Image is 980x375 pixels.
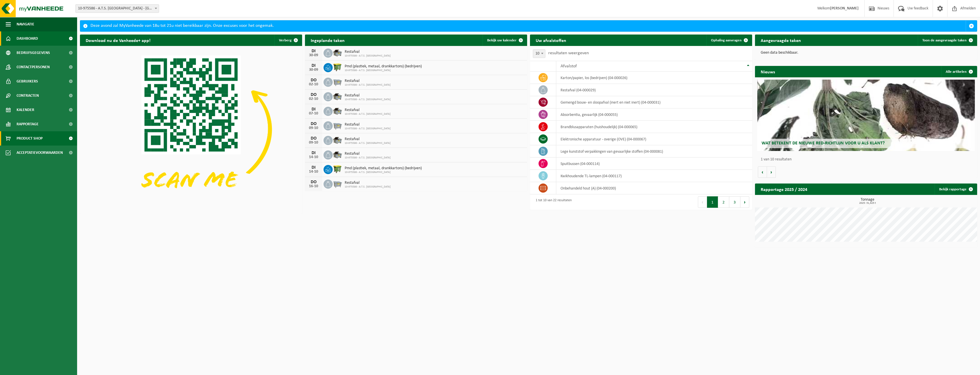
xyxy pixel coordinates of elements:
[830,6,859,11] strong: [PERSON_NAME]
[755,66,781,77] h2: Nieuws
[345,152,391,156] span: Restafval
[483,35,527,46] a: Bekijk uw kalender
[333,77,342,86] img: WB-2500-GAL-GY-01
[76,5,159,13] span: 10-975586 - A.T.S. MERELBEKE - MERELBEKE
[333,106,342,116] img: WB-5000-GAL-GY-01
[556,145,752,158] td: lege kunststof verpakkingen van gevaarlijke stoffen (04-000081)
[274,35,302,46] button: Verberg
[308,184,319,188] div: 16-10
[556,170,752,182] td: kwikhoudende TL-lampen (04-000117)
[308,49,319,53] div: DI
[345,142,391,145] span: 10-975586 - A.T.S. [GEOGRAPHIC_DATA]
[345,166,422,171] span: Pmd (plastiek, metaal, drankkartons) (bedrijven)
[758,166,767,178] button: Vorige
[556,121,752,133] td: brandblusapparaten (huishoudelijk) (04-000065)
[345,108,391,112] span: Restafval
[17,88,39,103] span: Contracten
[333,135,342,145] img: WB-5000-GAL-GY-01
[935,184,977,195] a: Bekijk rapportage
[333,164,342,174] img: WB-1100-HPE-GN-50
[17,131,43,146] span: Product Shop
[761,51,971,55] p: Geen data beschikbaar.
[80,46,302,213] img: Download de VHEPlus App
[308,82,319,86] div: 02-10
[718,196,729,208] button: 2
[706,35,752,46] a: Ophaling aanvragen
[729,196,740,208] button: 3
[345,64,422,69] span: Pmd (plastiek, metaal, drankkartons) (bedrijven)
[308,97,319,101] div: 02-10
[707,196,718,208] button: 1
[17,17,34,31] span: Navigatie
[308,63,319,68] div: DI
[308,126,319,130] div: 09-10
[333,179,342,188] img: WB-2500-GAL-GY-01
[556,96,752,108] td: gemengd bouw- en sloopafval (inert en niet inert) (04-000031)
[556,84,752,96] td: restafval (04-000029)
[308,165,319,170] div: DI
[17,117,39,131] span: Rapportage
[308,112,319,116] div: 07-10
[548,51,589,55] label: resultaten weergeven
[561,64,577,68] span: Afvalstof
[556,108,752,121] td: absorbentia, gevaarlijk (04-000055)
[308,53,319,57] div: 30-09
[308,141,319,145] div: 09-10
[91,21,966,31] div: Deze avond zal MyVanheede van 18u tot 21u niet bereikbaar zijn. Onze excuses voor het ongemak.
[308,68,319,72] div: 30-09
[333,48,342,57] img: WB-5000-GAL-GY-01
[345,98,391,101] span: 10-975586 - A.T.S. [GEOGRAPHIC_DATA]
[767,166,776,178] button: Volgende
[333,120,342,130] img: WB-2500-GAL-GY-01
[711,39,742,42] span: Ophaling aanvragen
[345,54,391,58] span: 10-975586 - A.T.S. [GEOGRAPHIC_DATA]
[345,181,391,185] span: Restafval
[308,107,319,112] div: DI
[698,196,707,208] button: Previous
[345,93,391,98] span: Restafval
[17,103,34,117] span: Kalender
[17,31,38,46] span: Dashboard
[345,79,391,83] span: Restafval
[922,39,967,42] span: Toon de aangevraagde taken
[761,158,974,162] p: 1 van 10 resultaten
[757,80,975,151] a: Wat betekent de nieuwe RED-richtlijn voor u als klant?
[556,133,752,145] td: elektronische apparatuur - overige (OVE) (04-000067)
[740,196,749,208] button: Next
[308,122,319,126] div: DO
[308,151,319,155] div: DI
[308,180,319,184] div: DO
[556,182,752,194] td: onbehandeld hout (A) (04-000200)
[758,202,977,205] span: 2025: 31,625 t
[308,155,319,159] div: 14-10
[17,60,50,74] span: Contactpersonen
[80,35,156,46] h2: Download nu de Vanheede+ app!
[333,150,342,159] img: WB-5000-GAL-GY-01
[345,137,391,142] span: Restafval
[345,171,422,174] span: 10-975586 - A.T.S. [GEOGRAPHIC_DATA]
[345,185,391,189] span: 10-975586 - A.T.S. [GEOGRAPHIC_DATA]
[308,136,319,141] div: DO
[308,170,319,174] div: 14-10
[755,35,807,46] h2: Aangevraagde taken
[918,35,977,46] a: Toon de aangevraagde taken
[17,74,38,88] span: Gebruikers
[345,50,391,54] span: Restafval
[345,69,422,72] span: 10-975586 - A.T.S. [GEOGRAPHIC_DATA]
[556,158,752,170] td: spuitbussen (04-000114)
[533,50,545,58] span: 10
[345,122,391,127] span: Restafval
[333,62,342,72] img: WB-1100-HPE-GN-50
[487,39,517,42] span: Bekijk uw kalender
[333,91,342,101] img: WB-5000-GAL-GY-01
[755,184,813,195] h2: Rapportage 2025 / 2024
[345,127,391,130] span: 10-975586 - A.T.S. [GEOGRAPHIC_DATA]
[279,39,292,42] span: Verberg
[308,78,319,82] div: DO
[345,83,391,87] span: 10-975586 - A.T.S. [GEOGRAPHIC_DATA]
[17,46,50,60] span: Bedrijfsgegevens
[345,156,391,160] span: 10-975586 - A.T.S. [GEOGRAPHIC_DATA]
[17,146,63,160] span: Acceptatievoorwaarden
[345,112,391,116] span: 10-975586 - A.T.S. [GEOGRAPHIC_DATA]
